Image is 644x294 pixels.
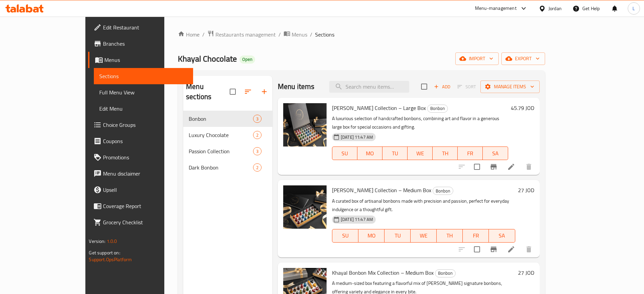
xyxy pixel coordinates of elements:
a: Sections [94,68,193,84]
div: Menu-management [475,4,517,13]
div: Passion Collection [189,147,253,155]
span: SU [335,149,355,158]
img: Khayal Bonbon Collection – Large Box [283,103,327,146]
button: TH [433,146,458,160]
a: Promotions [88,149,193,165]
div: Dark Bonbon2 [183,159,272,176]
button: Branch-specific-item [485,159,502,175]
span: Bonbon [433,187,453,195]
a: Edit Menu [94,100,193,117]
span: 3 [253,116,261,122]
span: Sections [315,30,334,39]
span: [DATE] 11:47 AM [338,216,376,223]
div: Bonbon [189,115,253,123]
button: TU [385,229,411,243]
div: items [253,163,262,172]
span: Full Menu View [99,88,187,96]
a: Restaurants management [207,30,276,39]
span: Bonbon [428,105,448,112]
a: Menus [284,30,307,39]
span: Khayal Bonbon Mix Collection – Medium Box [332,268,434,278]
span: Edit Restaurant [103,23,187,31]
a: Menu disclaimer [88,165,193,182]
h6: 27 JOD [518,185,534,195]
h2: Menu sections [186,82,230,102]
span: Branches [103,40,187,48]
div: Luxury Chocolate [189,131,253,139]
img: Khayal Bonbon Collection – Medium Box [283,185,327,229]
span: TU [385,149,405,158]
a: Edit Restaurant [88,19,193,36]
span: Select to update [470,242,484,256]
button: Add [431,82,453,92]
div: Bonbon [435,269,456,277]
button: delete [521,159,537,175]
span: WE [410,149,430,158]
span: Get support on: [89,248,120,257]
span: Menus [104,56,187,64]
button: delete [521,241,537,257]
span: Open [240,56,255,62]
li: / [202,30,205,39]
a: Support.OpsPlatform [89,255,132,264]
div: Passion Collection3 [183,143,272,159]
span: Sort sections [240,84,256,100]
a: Coupons [88,133,193,149]
a: Menus [88,52,193,68]
div: items [253,147,262,155]
span: SU [335,231,356,241]
span: Select section first [453,82,480,92]
span: Coverage Report [103,202,187,210]
div: Jordan [548,5,562,12]
nav: breadcrumb [178,30,545,39]
span: Upsell [103,186,187,194]
span: 1.0.0 [107,237,117,246]
span: [DATE] 11:47 AM [338,134,376,140]
button: FR [458,146,483,160]
a: Upsell [88,182,193,198]
h6: 45.79 JOD [511,103,534,113]
a: Edit menu item [507,245,515,253]
span: TH [439,231,460,241]
span: [PERSON_NAME] Collection – Medium Box [332,185,431,195]
span: MO [361,231,382,241]
button: MO [357,146,382,160]
a: Grocery Checklist [88,214,193,230]
li: / [278,30,281,39]
span: Select to update [470,160,484,174]
span: MO [360,149,380,158]
span: SA [492,231,512,241]
span: import [461,54,493,63]
li: / [310,30,312,39]
span: TH [435,149,455,158]
div: Luxury Chocolate2 [183,127,272,143]
p: A curated box of artisanal bonbons made with precision and passion, perfect for everyday indulgen... [332,197,515,214]
button: FR [463,229,489,243]
button: WE [411,229,437,243]
div: items [253,131,262,139]
button: SU [332,229,358,243]
span: 2 [253,132,261,138]
span: Menus [292,30,307,39]
span: export [507,54,540,63]
nav: Menu sections [183,108,272,178]
span: Restaurants management [215,30,276,39]
button: Manage items [480,81,540,93]
span: FR [460,149,480,158]
button: Add section [256,84,272,100]
a: Coverage Report [88,198,193,214]
span: Dark Bonbon [189,163,253,172]
button: import [455,52,499,65]
button: TU [382,146,408,160]
div: Bonbon [433,187,453,195]
a: Branches [88,36,193,52]
span: Select section [417,80,431,94]
span: SA [485,149,505,158]
span: Add item [431,82,453,92]
p: A luxurious selection of handcrafted bonbons, combining art and flavor in a generous large box fo... [332,114,508,131]
a: Edit menu item [507,163,515,171]
span: Grocery Checklist [103,218,187,226]
span: L [632,5,635,12]
span: Khayal Chocolate [178,51,237,66]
